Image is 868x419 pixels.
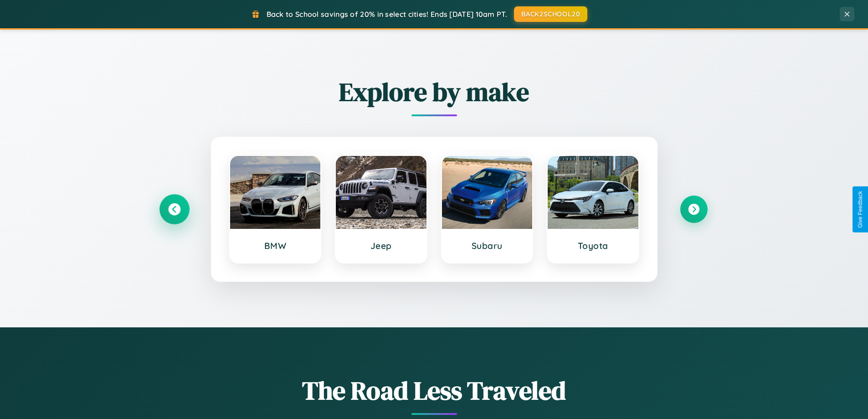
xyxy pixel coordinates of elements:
[345,240,417,251] h3: Jeep
[514,6,587,22] button: BACK2SCHOOL20
[557,240,629,251] h3: Toyota
[161,74,708,109] h2: Explore by make
[451,240,524,251] h3: Subaru
[239,240,312,251] h3: BMW
[161,373,708,408] h1: The Road Less Traveled
[857,191,863,228] div: Give Feedback
[267,10,507,19] span: Back to School savings of 20% in select cities! Ends [DATE] 10am PT.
